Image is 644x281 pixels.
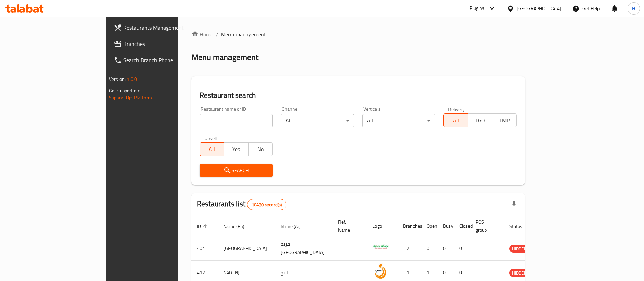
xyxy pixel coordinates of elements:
[281,114,354,127] div: All
[221,30,266,38] span: Menu management
[223,222,253,230] span: Name (En)
[109,75,126,84] span: Version:
[108,52,213,68] a: Search Branch Phone
[509,269,530,277] span: HIDDEN
[200,114,273,127] input: Search for restaurant name or ID..
[200,90,517,101] h2: Restaurant search
[362,114,436,127] div: All
[248,142,273,156] button: No
[275,236,333,261] td: قرية [GEOGRAPHIC_DATA]
[338,218,359,234] span: Ref. Name
[470,4,484,13] div: Plugins
[471,116,490,125] span: TGO
[205,166,268,175] span: Search
[398,216,421,236] th: Branches
[372,239,389,256] img: Spicy Village
[247,201,286,208] span: 10420 record(s)
[632,5,635,12] span: H
[203,144,222,154] span: All
[218,236,275,261] td: [GEOGRAPHIC_DATA]
[509,269,530,277] div: HIDDEN
[109,86,140,95] span: Get support on:
[509,245,530,253] span: HIDDEN
[509,222,531,230] span: Status
[421,216,438,236] th: Open
[506,196,522,213] div: Export file
[372,263,389,280] img: NARENJ
[492,113,517,127] button: TMP
[197,222,210,230] span: ID
[123,40,208,48] span: Branches
[446,116,465,125] span: All
[197,199,287,210] h2: Restaurants list
[204,136,217,140] label: Upsell
[109,93,152,102] a: Support.OpsPlatform
[108,19,213,36] a: Restaurants Management
[438,236,454,261] td: 0
[476,218,496,234] span: POS group
[123,56,208,64] span: Search Branch Phone
[398,236,421,261] td: 2
[367,216,398,236] th: Logo
[421,236,438,261] td: 0
[108,36,213,52] a: Branches
[200,164,273,177] button: Search
[438,216,454,236] th: Busy
[224,142,249,156] button: Yes
[127,75,137,84] span: 1.0.0
[200,142,224,156] button: All
[123,23,208,32] span: Restaurants Management
[448,107,465,111] label: Delivery
[443,113,468,127] button: All
[191,52,258,63] h2: Menu management
[251,144,270,154] span: No
[191,30,525,38] nav: breadcrumb
[247,199,286,210] div: Total records count
[281,222,310,230] span: Name (Ar)
[227,144,246,154] span: Yes
[495,116,514,125] span: TMP
[454,236,470,261] td: 0
[468,113,493,127] button: TGO
[454,216,470,236] th: Closed
[517,5,562,12] div: [GEOGRAPHIC_DATA]
[216,30,218,38] li: /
